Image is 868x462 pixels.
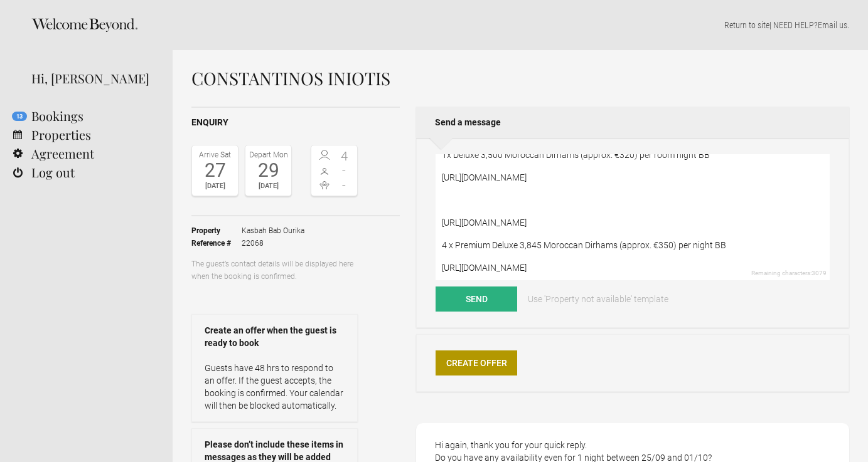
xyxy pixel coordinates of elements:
[436,350,517,375] a: Create Offer
[195,161,235,180] div: 27
[335,164,355,177] span: -
[519,286,677,312] a: Use 'Property not available' template
[191,237,242,249] strong: Reference #
[195,180,235,192] div: [DATE]
[249,161,288,180] div: 29
[249,180,288,192] div: [DATE]
[205,324,345,349] strong: Create an offer when the guest is ready to book
[205,362,345,412] p: Guests have 48 hrs to respond to an offer. If the guest accepts, the booking is confirmed. Your c...
[818,20,847,30] a: Email us
[335,179,355,191] span: -
[191,116,400,129] h2: Enquiry
[31,69,154,88] div: Hi, [PERSON_NAME]
[191,224,242,237] strong: Property
[191,19,849,31] p: | NEED HELP? .
[242,224,304,237] span: Kasbah Bab Ourika
[335,150,355,162] span: 4
[195,149,235,161] div: Arrive Sat
[724,20,769,30] a: Return to site
[249,149,288,161] div: Depart Mon
[12,112,27,121] flynt-notification-badge: 13
[191,258,358,283] p: The guest’s contact details will be displayed here when the booking is confirmed.
[191,69,849,88] h1: CONSTANTINOS INIOTIS
[242,237,304,249] span: 22068
[416,107,849,138] h2: Send a message
[436,286,517,312] button: Send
